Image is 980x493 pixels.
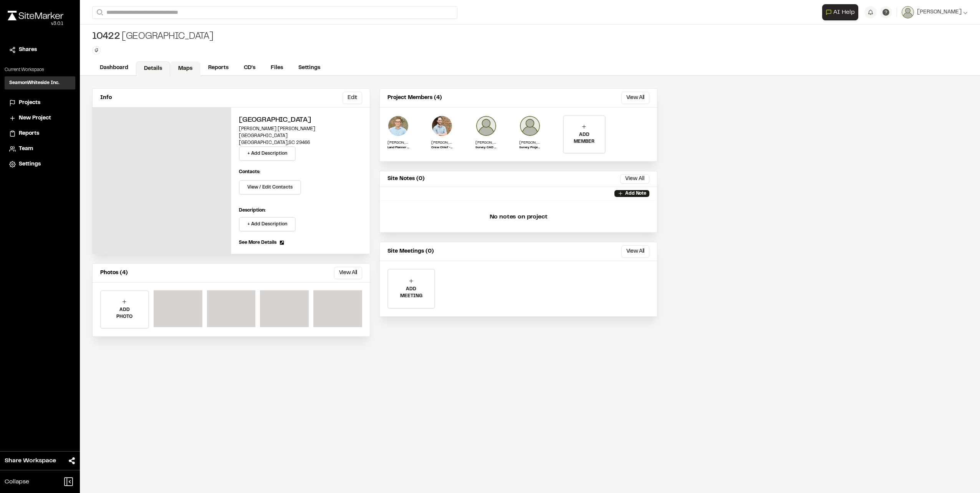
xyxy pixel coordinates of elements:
p: [GEOGRAPHIC_DATA] , SC 29466 [239,139,362,146]
button: View All [620,174,649,184]
div: [GEOGRAPHIC_DATA] [92,31,214,43]
img: rebrand.png [8,11,63,20]
a: Details [136,61,170,76]
p: Add Note [625,190,646,197]
span: Reports [19,129,39,138]
span: Projects [19,99,40,107]
img: Cliff Colwell [519,115,541,137]
span: New Project [19,114,51,122]
p: [PERSON_NAME] [431,140,453,146]
div: Open AI Assistant [822,4,861,20]
a: Reports [9,129,71,138]
p: Site Notes (0) [387,175,425,183]
h2: [GEOGRAPHIC_DATA] [239,115,362,126]
span: Collapse [5,477,29,486]
p: ADD PHOTO [101,306,148,320]
span: Team [19,145,33,153]
span: Shares [19,46,37,54]
p: ADD MEETING [388,286,434,299]
p: Project Members (4) [387,94,442,102]
span: See More Details [239,239,276,246]
p: Photos (4) [100,269,128,277]
p: Current Workspace [5,66,75,73]
p: Info [100,94,112,102]
a: New Project [9,114,71,122]
a: Dashboard [92,61,136,75]
div: Oh geez...please don't... [8,20,63,27]
p: [PERSON_NAME] [475,140,497,146]
p: [PERSON_NAME] [PERSON_NAME][GEOGRAPHIC_DATA] [239,126,362,139]
span: Settings [19,160,41,169]
button: Open AI Assistant [822,4,858,20]
p: Site Meetings (0) [387,247,434,256]
img: Blake Thomas-Wolfe [387,115,409,137]
a: CD's [236,61,263,75]
span: AI Help [833,8,855,17]
img: Larry Marks [475,115,497,137]
button: View All [621,245,649,258]
p: ADD MEMBER [564,131,604,145]
a: Projects [9,99,71,107]
button: View / Edit Contacts [239,180,301,195]
p: Contacts: [239,169,260,175]
a: Maps [170,61,200,76]
button: Edit Tags [92,46,101,55]
p: Land Planner III [387,146,409,150]
a: Shares [9,46,71,54]
p: [PERSON_NAME] [519,140,541,146]
button: Edit [343,92,362,104]
span: 10422 [92,31,120,43]
a: Reports [200,61,236,75]
button: + Add Description [239,146,296,161]
span: [PERSON_NAME] [917,8,962,17]
a: Settings [291,61,328,75]
a: Team [9,145,71,153]
button: Search [92,6,106,19]
a: Settings [9,160,71,169]
p: Description: [239,207,362,214]
button: View All [621,92,649,104]
span: Share Workspace [5,456,56,465]
a: Files [263,61,291,75]
p: Crew Chief - SeamonWhiteside [431,146,453,150]
p: [PERSON_NAME] [387,140,409,146]
p: Survey CAD Technician III [475,146,497,150]
p: Survey Project Manager [519,146,541,150]
h3: SeamonWhiteside Inc. [9,79,60,86]
img: User [902,6,914,18]
button: + Add Description [239,217,296,232]
img: Kyle Atwood [431,115,453,137]
p: No notes on project [386,205,651,229]
button: View All [334,267,362,279]
button: [PERSON_NAME] [902,6,968,18]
